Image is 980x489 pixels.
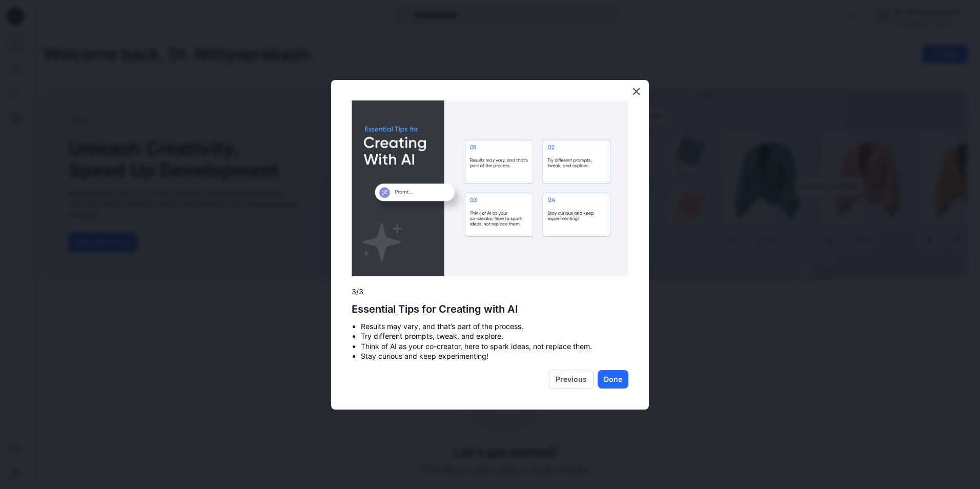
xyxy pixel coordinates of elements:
[361,351,628,361] li: Stay curious and keep experimenting!
[631,83,641,99] button: Close
[549,370,594,389] button: Previous
[598,370,628,389] button: Done
[352,303,628,315] h2: Essential Tips for Creating with AI
[352,287,628,297] p: 3/3
[361,331,628,341] li: Try different prompts, tweak, and explore.
[361,321,628,332] li: Results may vary, and that’s part of the process.
[361,341,628,352] li: Think of AI as your co-creator, here to spark ideas, not replace them.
